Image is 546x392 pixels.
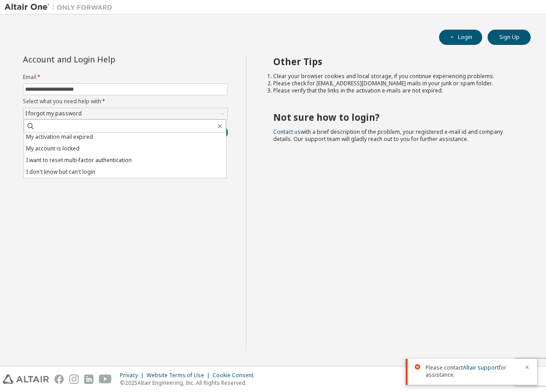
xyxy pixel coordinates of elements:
[273,111,515,123] h2: Not sure how to login?
[69,374,79,384] img: instagram.svg
[273,128,301,136] a: Contact us
[146,372,213,379] div: Website Terms of Use
[23,74,228,81] label: Email
[23,98,228,105] label: Select what you need help with
[4,3,117,12] img: Altair One
[463,364,499,371] a: Altair support
[120,372,146,379] div: Privacy
[213,372,259,379] div: Cookie Consent
[54,374,64,384] img: facebook.svg
[24,131,226,143] li: My activation mail expired
[273,73,515,80] li: Clear your browser cookies and local storage, if you continue experiencing problems.
[273,87,515,94] li: Please verify that the links in the activation e-mails are not expired.
[99,374,112,384] img: youtube.svg
[3,374,49,384] img: altair_logo.svg
[426,364,519,379] span: Please contact for assistance.
[273,56,515,67] h2: Other Tips
[23,108,227,119] div: I forgot my password
[120,379,259,387] p: © 2025 Altair Engineering, Inc. All Rights Reserved.
[273,128,503,143] span: with a brief description of the problem, your registered e-mail id and company details. Our suppo...
[23,56,187,63] div: Account and Login Help
[273,80,515,87] li: Please check for [EMAIL_ADDRESS][DOMAIN_NAME] mails in your junk or spam folder.
[84,374,93,384] img: linkedin.svg
[24,109,83,119] div: I forgot my password
[439,30,482,45] button: Login
[488,30,531,45] button: Sign Up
